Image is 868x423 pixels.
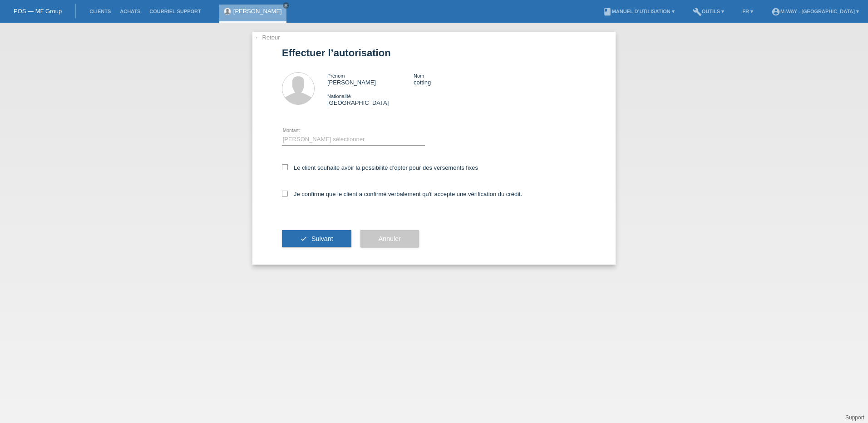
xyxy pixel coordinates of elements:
[603,7,612,16] i: book
[283,2,289,9] a: close
[145,9,205,14] a: Courriel Support
[688,9,729,14] a: buildOutils ▾
[233,8,282,15] a: [PERSON_NAME]
[284,3,288,8] i: close
[360,230,419,247] button: Annuler
[282,230,351,247] button: check Suivant
[282,191,522,197] label: Je confirme que le client a confirmé verbalement qu'il accepte une vérification du crédit.
[845,414,864,421] a: Support
[311,235,333,242] span: Suivant
[327,72,414,86] div: [PERSON_NAME]
[327,93,351,99] span: Nationalité
[771,7,780,16] i: account_circle
[282,164,478,171] label: Le client souhaite avoir la possibilité d’opter pour des versements fixes
[85,9,115,14] a: Clients
[327,73,345,79] span: Prénom
[300,235,307,242] i: check
[255,34,280,41] a: ← Retour
[693,7,702,16] i: build
[738,9,758,14] a: FR ▾
[282,47,586,59] h1: Effectuer l’autorisation
[414,73,424,79] span: Nom
[598,9,679,14] a: bookManuel d’utilisation ▾
[379,235,401,242] span: Annuler
[327,93,414,106] div: [GEOGRAPHIC_DATA]
[14,8,62,15] a: POS — MF Group
[767,9,863,14] a: account_circlem-way - [GEOGRAPHIC_DATA] ▾
[414,72,500,86] div: cotting
[115,9,145,14] a: Achats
